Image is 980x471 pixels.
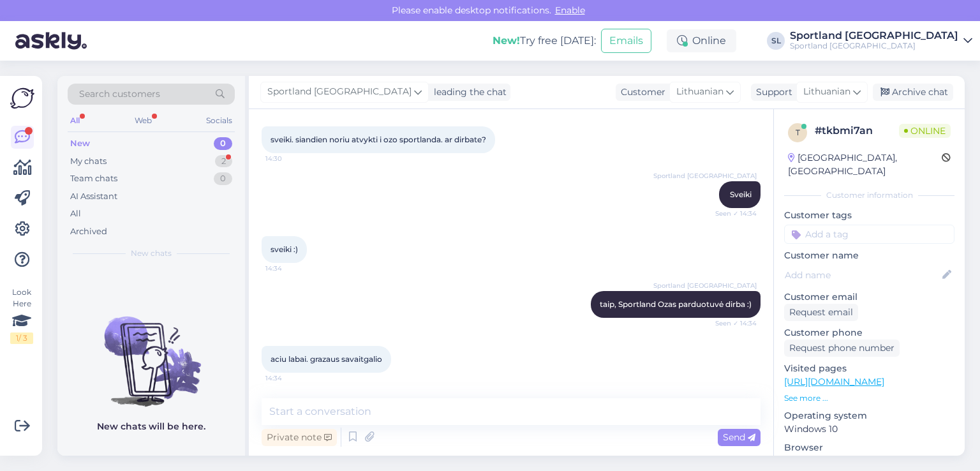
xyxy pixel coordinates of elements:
div: My chats [70,155,107,168]
div: Sportland [GEOGRAPHIC_DATA] [790,41,958,51]
span: Sveiki [730,190,752,199]
span: Enable [551,4,589,16]
div: Customer [616,86,665,99]
p: Operating system [784,409,954,422]
div: # tkbmi7an [815,123,899,138]
div: [GEOGRAPHIC_DATA], [GEOGRAPHIC_DATA] [788,151,942,178]
div: Web [132,112,154,129]
input: Add name [785,268,940,282]
p: Browser [784,441,954,454]
span: taip, Sportland Ozas parduotuvė dirba :) [600,299,752,309]
div: leading the chat [429,86,507,99]
div: AI Assistant [70,190,117,203]
span: 14:34 [265,373,313,383]
div: SL [767,32,785,50]
span: Lithuanian [803,85,850,99]
p: See more ... [784,392,954,404]
span: 14:34 [265,264,313,273]
p: Visited pages [784,362,954,375]
img: Askly Logo [10,86,34,110]
span: Sportland [GEOGRAPHIC_DATA] [653,171,757,181]
b: New! [493,34,520,47]
a: [URL][DOMAIN_NAME] [784,376,884,387]
div: All [70,207,81,220]
span: Search customers [79,87,160,101]
span: Sportland [GEOGRAPHIC_DATA] [267,85,412,99]
div: Request phone number [784,340,900,357]
span: Online [899,124,951,138]
p: Customer name [784,249,954,262]
div: Socials [204,112,235,129]
p: Customer tags [784,209,954,222]
div: 0 [214,172,232,185]
div: Support [751,86,792,99]
span: 14:30 [265,154,313,163]
span: sveiki :) [271,244,298,254]
div: Look Here [10,287,33,344]
span: Sportland [GEOGRAPHIC_DATA] [653,281,757,290]
p: Customer phone [784,326,954,340]
span: Send [723,431,755,443]
div: All [68,112,82,129]
div: Private note [262,429,337,446]
p: Windows 10 [784,422,954,436]
span: sveiki. siandien noriu atvykti i ozo sportlanda. ar dirbate? [271,135,486,144]
div: Team chats [70,172,117,185]
div: Archived [70,225,107,238]
span: aciu labai. grazaus savaitgalio [271,354,382,364]
div: 2 [215,155,232,168]
span: New chats [131,248,172,259]
button: Emails [601,29,651,53]
a: Sportland [GEOGRAPHIC_DATA]Sportland [GEOGRAPHIC_DATA] [790,31,972,51]
p: Customer email [784,290,954,304]
div: Request email [784,304,858,321]
span: Seen ✓ 14:34 [709,209,757,218]
input: Add a tag [784,225,954,244]
div: 1 / 3 [10,333,33,344]
div: Try free [DATE]: [493,33,596,49]
span: Lithuanian [676,85,724,99]
div: Sportland [GEOGRAPHIC_DATA] [790,31,958,41]
div: 0 [214,137,232,150]
span: t [796,128,800,137]
img: No chats [57,294,245,408]
div: Archive chat [873,84,953,101]
p: New chats will be here. [97,420,205,433]
div: Online [667,29,736,52]
span: Seen ✓ 14:34 [709,318,757,328]
div: Customer information [784,190,954,201]
p: Firefox 141.0 [784,454,954,468]
div: New [70,137,90,150]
